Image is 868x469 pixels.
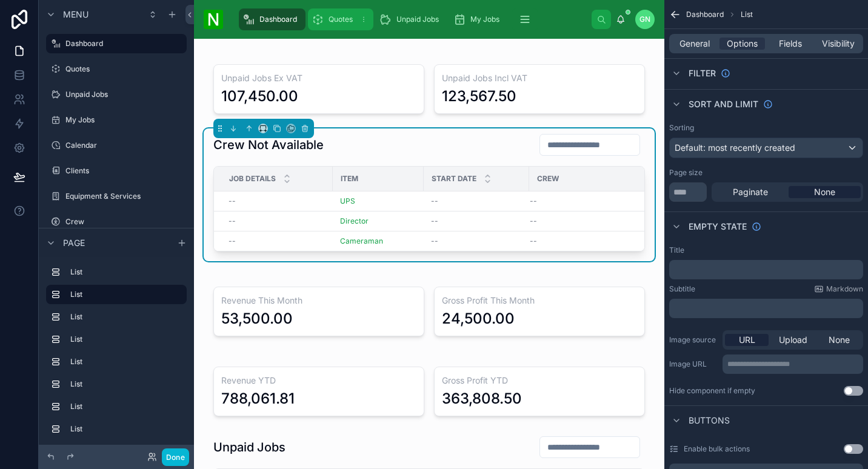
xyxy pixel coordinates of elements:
[432,174,476,184] span: Start Date
[431,236,438,246] span: --
[689,414,730,427] span: Buttons
[308,8,373,30] a: Quotes
[689,221,747,233] span: Empty state
[530,236,537,246] span: --
[46,34,187,53] a: Dashboard
[70,379,182,389] label: List
[689,67,716,79] span: Filter
[46,59,187,79] a: Quotes
[822,38,855,50] span: Visibility
[530,216,636,226] a: --
[669,123,694,133] label: Sorting
[70,402,182,411] label: List
[684,444,750,454] label: Enable bulk actions
[431,196,438,206] span: --
[70,424,182,434] label: List
[229,196,236,206] span: --
[46,212,187,231] a: Crew
[530,236,636,246] a: --
[686,10,724,19] span: Dashboard
[70,334,182,344] label: List
[741,10,753,19] span: List
[162,448,189,466] button: Done
[669,138,863,158] button: Default: most recently created
[65,115,184,125] label: My Jobs
[65,90,184,99] label: Unpaid Jobs
[669,284,695,294] label: Subtitle
[63,8,88,21] span: Menu
[39,257,194,445] div: scrollable content
[46,187,187,206] a: Equipment & Services
[70,357,182,367] label: List
[396,15,439,24] span: Unpaid Jobs
[431,236,522,246] a: --
[65,217,184,227] label: Crew
[70,312,182,322] label: List
[63,237,85,249] span: Page
[340,236,383,246] a: Cameraman
[669,335,718,345] label: Image source
[46,161,187,181] a: Clients
[814,284,863,294] a: Markdown
[229,216,326,226] a: --
[669,260,863,279] div: scrollable content
[669,299,863,318] div: scrollable content
[213,136,324,153] h1: Crew Not Available
[530,196,636,206] a: --
[340,216,416,226] a: Director
[229,236,236,246] span: --
[340,196,416,206] a: UPS
[669,168,703,178] label: Page size
[826,284,863,294] span: Markdown
[530,196,537,206] span: --
[46,85,187,104] a: Unpaid Jobs
[431,216,522,226] a: --
[70,267,182,277] label: List
[65,39,179,48] label: Dashboard
[779,334,807,346] span: Upload
[675,142,795,153] span: Default: most recently created
[470,15,499,24] span: My Jobs
[669,386,755,396] div: Hide component if empty
[431,216,438,226] span: --
[233,6,592,33] div: scrollable content
[669,359,718,369] label: Image URL
[530,216,537,226] span: --
[46,136,187,155] a: Calendar
[340,216,369,226] a: Director
[341,174,358,184] span: Item
[779,38,802,50] span: Fields
[259,15,297,24] span: Dashboard
[733,186,768,198] span: Paginate
[450,8,508,30] a: My Jobs
[204,10,223,29] img: App logo
[679,38,710,50] span: General
[376,8,447,30] a: Unpaid Jobs
[340,236,416,246] a: Cameraman
[46,110,187,130] a: My Jobs
[65,64,184,74] label: Quotes
[229,236,326,246] a: --
[723,354,863,374] div: scrollable content
[340,196,355,206] a: UPS
[669,245,684,255] label: Title
[739,334,755,346] span: URL
[65,191,184,201] label: Equipment & Services
[229,216,236,226] span: --
[829,334,850,346] span: None
[814,186,835,198] span: None
[229,196,326,206] a: --
[639,15,650,24] span: GN
[65,141,184,150] label: Calendar
[727,38,758,50] span: Options
[329,15,353,24] span: Quotes
[239,8,305,30] a: Dashboard
[689,98,758,110] span: Sort And Limit
[65,166,184,176] label: Clients
[537,174,559,184] span: Crew
[70,290,177,299] label: List
[229,174,276,184] span: Job Details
